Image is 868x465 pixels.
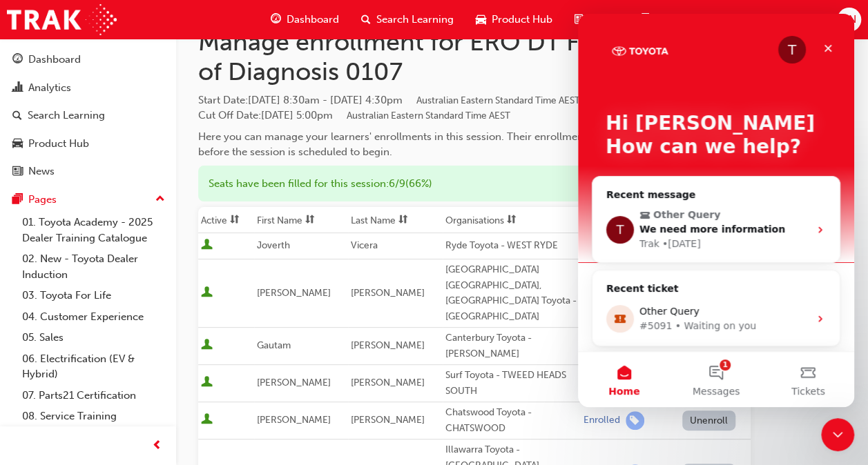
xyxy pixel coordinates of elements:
[257,414,331,426] span: [PERSON_NAME]
[230,215,240,226] span: sorting-icon
[347,110,510,121] span: Australian Eastern Standard Time AEST
[198,207,254,233] th: Toggle SortBy
[361,11,371,28] span: search-icon
[351,239,378,251] span: Vicera
[507,215,517,226] span: sorting-icon
[626,411,644,430] span: learningRecordVerb_ENROLL-icon
[655,12,683,28] span: Pages
[12,54,23,66] span: guage-icon
[6,187,171,212] button: Pages
[248,94,580,106] span: [DATE] 8:30am - [DATE] 4:30pm
[7,4,117,35] img: Trak
[198,129,751,160] div: Here you can manage your learners' enrollments in this session. Their enrollments can be changed ...
[465,6,563,34] a: car-iconProduct Hub
[12,82,23,95] span: chart-icon
[198,92,751,108] span: Start Date :
[682,410,736,431] button: Unenroll
[17,385,171,406] a: 07. Parts21 Certification
[17,285,171,306] a: 03. Toyota For Life
[17,348,171,385] a: 06. Electrification (EV & Hybrid)
[28,52,81,68] div: Dashboard
[445,368,578,399] div: Surf Toyota - TWEED HEADS SOUTH
[6,75,171,101] a: Analytics
[12,166,23,178] span: news-icon
[351,414,425,426] span: [PERSON_NAME]
[17,248,171,285] a: 02. New - Toyota Dealer Induction
[351,377,425,388] span: [PERSON_NAME]
[6,44,171,187] button: DashboardAnalyticsSearch LearningProduct HubNews
[575,11,585,28] span: news-icon
[6,103,171,128] a: Search Learning
[254,207,348,233] th: Toggle SortBy
[305,215,315,226] span: sorting-icon
[416,95,580,106] span: Australian Eastern Standard Time AEST
[6,159,171,184] a: News
[445,262,578,324] div: [GEOGRAPHIC_DATA] [GEOGRAPHIC_DATA], [GEOGRAPHIC_DATA] Toyota - [GEOGRAPHIC_DATA]
[821,418,854,451] iframe: Intercom live chat
[287,12,339,28] span: Dashboard
[198,27,751,87] h1: Manage enrollment for ERO DT Fundamentals of Diagnosis 0107
[28,164,55,179] div: News
[443,207,581,233] th: Toggle SortBy
[348,207,442,233] th: Toggle SortBy
[6,47,171,72] a: Dashboard
[578,14,854,407] iframe: Intercom live chat
[445,238,578,254] div: Ryde Toyota - WEST RYDE
[271,11,281,28] span: guage-icon
[28,108,105,123] div: Search Learning
[476,11,486,28] span: car-icon
[155,190,165,208] span: up-icon
[17,212,171,248] a: 01. Toyota Academy - 2025 Dealer Training Catalogue
[6,131,171,157] a: Product Hub
[628,6,694,34] a: pages-iconPages
[17,306,171,328] a: 04. Customer Experience
[584,414,620,427] div: Enrolled
[12,138,23,150] span: car-icon
[445,405,578,436] div: Chatswood Toyota - CHATSWOOD
[257,339,291,351] span: Gautam
[28,80,71,96] div: Analytics
[201,376,213,390] span: User is active
[152,437,162,455] span: prev-icon
[28,136,89,152] div: Product Hub
[17,406,171,427] a: 08. Service Training
[376,12,454,28] span: Search Learning
[201,286,213,300] span: User is active
[28,192,57,208] div: Pages
[257,239,290,251] span: Joverth
[351,339,425,351] span: [PERSON_NAME]
[398,215,408,226] span: sorting-icon
[492,12,552,28] span: Product Hub
[260,6,350,34] a: guage-iconDashboard
[350,6,465,34] a: search-iconSearch Learning
[257,287,331,299] span: [PERSON_NAME]
[351,287,425,299] span: [PERSON_NAME]
[12,110,22,122] span: search-icon
[12,194,23,206] span: pages-icon
[201,413,213,427] span: User is active
[257,377,331,388] span: [PERSON_NAME]
[445,330,578,362] div: Canterbury Toyota - [PERSON_NAME]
